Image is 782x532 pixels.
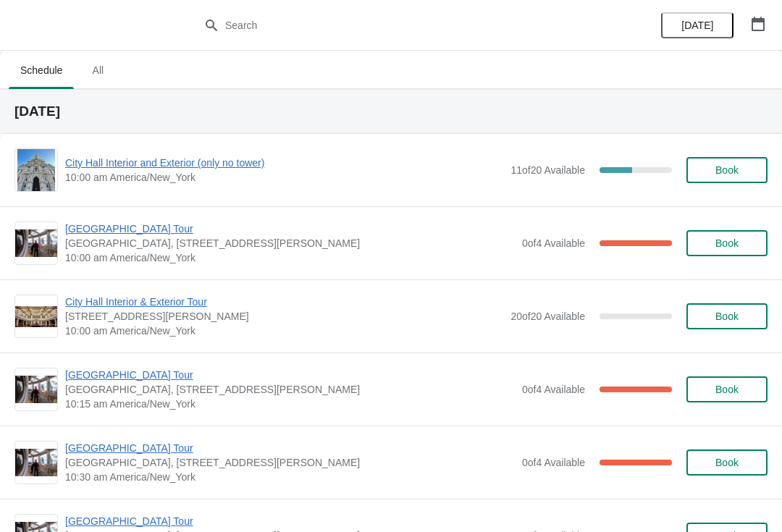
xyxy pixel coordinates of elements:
[681,20,713,31] span: [DATE]
[65,250,515,265] span: 10:00 am America/New_York
[65,221,515,236] span: [GEOGRAPHIC_DATA] Tour
[661,12,733,38] button: [DATE]
[510,164,585,176] span: 11 of 20 Available
[80,57,116,83] span: All
[65,397,515,411] span: 10:15 am America/New_York
[65,514,515,528] span: [GEOGRAPHIC_DATA] Tour
[686,449,768,476] button: Book
[715,384,739,395] span: Book
[15,306,57,327] img: City Hall Interior & Exterior Tour | 1400 John F Kennedy Boulevard, Suite 121, Philadelphia, PA, ...
[510,311,585,322] span: 20 of 20 Available
[686,230,768,256] button: Book
[65,309,503,324] span: [STREET_ADDRESS][PERSON_NAME]
[65,156,503,170] span: City Hall Interior and Exterior (only no tower)
[65,470,515,484] span: 10:30 am America/New_York
[65,324,503,338] span: 10:00 am America/New_York
[65,368,515,382] span: [GEOGRAPHIC_DATA] Tour
[715,311,739,322] span: Book
[65,295,503,309] span: City Hall Interior & Exterior Tour
[14,104,768,119] h2: [DATE]
[715,237,739,249] span: Book
[686,303,768,329] button: Book
[15,449,57,477] img: City Hall Tower Tour | City Hall Visitor Center, 1400 John F Kennedy Boulevard Suite 121, Philade...
[17,149,56,191] img: City Hall Interior and Exterior (only no tower) | | 10:00 am America/New_York
[686,157,768,183] button: Book
[715,164,739,176] span: Book
[65,170,503,185] span: 10:00 am America/New_York
[15,376,57,404] img: City Hall Tower Tour | City Hall Visitor Center, 1400 John F Kennedy Boulevard Suite 121, Philade...
[522,237,585,249] span: 0 of 4 Available
[522,384,585,395] span: 0 of 4 Available
[522,457,585,468] span: 0 of 4 Available
[65,441,515,455] span: [GEOGRAPHIC_DATA] Tour
[224,12,586,38] input: Search
[65,455,515,470] span: [GEOGRAPHIC_DATA], [STREET_ADDRESS][PERSON_NAME]
[65,236,515,250] span: [GEOGRAPHIC_DATA], [STREET_ADDRESS][PERSON_NAME]
[15,229,57,258] img: City Hall Tower Tour | City Hall Visitor Center, 1400 John F Kennedy Boulevard Suite 121, Philade...
[9,57,74,83] span: Schedule
[686,376,768,402] button: Book
[65,382,515,397] span: [GEOGRAPHIC_DATA], [STREET_ADDRESS][PERSON_NAME]
[715,457,739,468] span: Book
